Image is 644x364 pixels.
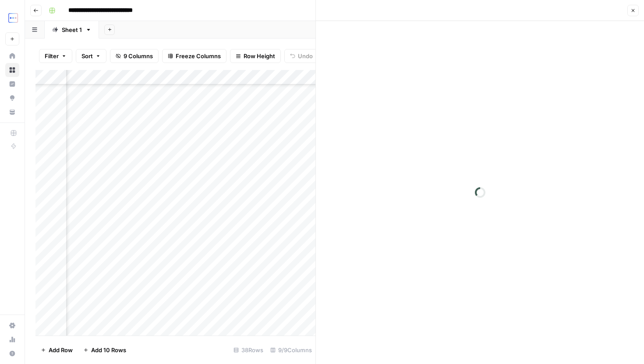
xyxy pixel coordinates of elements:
span: Add 10 Rows [91,346,126,354]
a: Insights [5,77,19,91]
a: Usage [5,332,19,346]
span: Row Height [244,52,275,60]
img: TripleDart Logo [5,10,21,26]
a: Sheet 1 [45,21,99,38]
button: 9 Columns [110,49,159,63]
a: Settings [5,318,19,332]
span: Freeze Columns [176,52,221,60]
a: Home [5,49,19,63]
button: Filter [39,49,72,63]
div: 9/9 Columns [267,343,315,357]
div: 38 Rows [230,343,267,357]
button: Help + Support [5,346,19,360]
button: Undo [284,49,318,63]
button: Workspace: TripleDart [5,7,19,29]
button: Freeze Columns [162,49,226,63]
button: Add Row [35,343,78,357]
span: Add Row [49,346,73,354]
span: Filter [45,52,59,60]
button: Sort [76,49,106,63]
a: Opportunities [5,91,19,105]
span: 9 Columns [124,52,153,60]
a: Browse [5,63,19,77]
button: Row Height [230,49,281,63]
span: Sort [81,52,93,60]
div: Sheet 1 [62,25,82,34]
button: Add 10 Rows [78,343,131,357]
span: Undo [298,52,313,60]
a: Your Data [5,105,19,119]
